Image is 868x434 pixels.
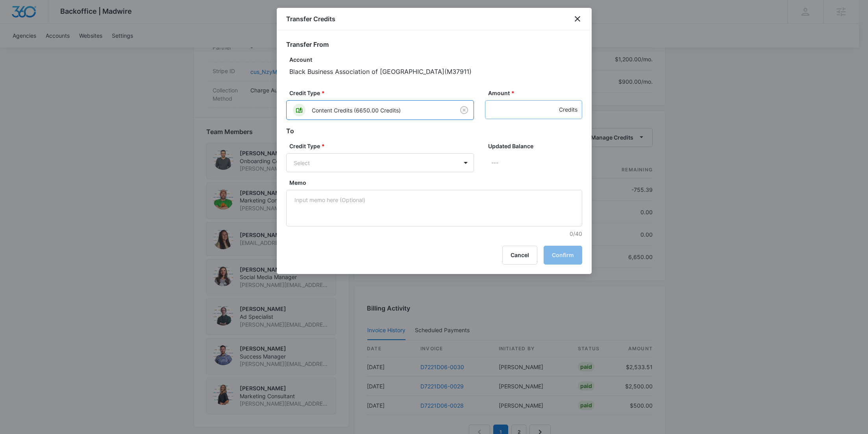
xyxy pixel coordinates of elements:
[286,40,582,49] h2: Transfer From
[488,89,585,97] label: Amount
[502,246,537,265] button: Cancel
[289,89,477,97] label: Credit Type
[573,14,582,24] button: close
[289,55,582,64] p: Account
[312,106,401,114] p: Content Credits (6650.00 Credits)
[289,67,582,76] p: Black Business Association of [GEOGRAPHIC_DATA] ( M37911 )
[488,142,585,150] label: Updated Balance
[294,159,448,167] div: Select
[286,14,335,24] h1: Transfer Credits
[491,153,582,172] p: ---
[286,126,582,136] h2: To
[559,100,577,119] div: Credits
[458,104,470,116] button: Clear
[289,230,582,238] p: 0/40
[289,178,585,187] label: Memo
[289,142,477,150] label: Credit Type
